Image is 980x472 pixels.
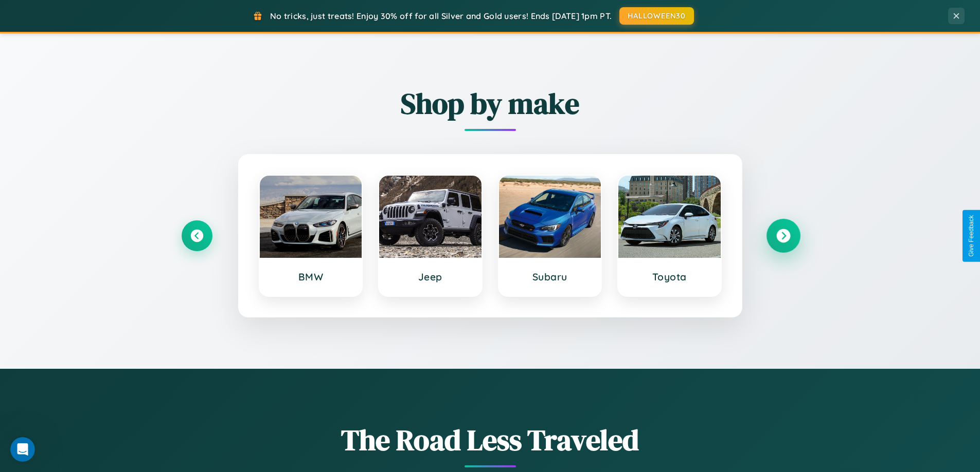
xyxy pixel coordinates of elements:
div: Give Feedback [968,215,975,257]
iframe: Intercom live chat [10,437,35,462]
h3: BMW [270,271,352,283]
h3: Jeep [389,271,471,283]
h1: The Road Less Traveled [182,420,799,460]
button: HALLOWEEN30 [619,7,694,25]
h3: Subaru [509,271,591,283]
h2: Shop by make [182,84,799,123]
span: No tricks, just treats! Enjoy 30% off for all Silver and Gold users! Ends [DATE] 1pm PT. [270,11,612,21]
h3: Toyota [629,271,710,283]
